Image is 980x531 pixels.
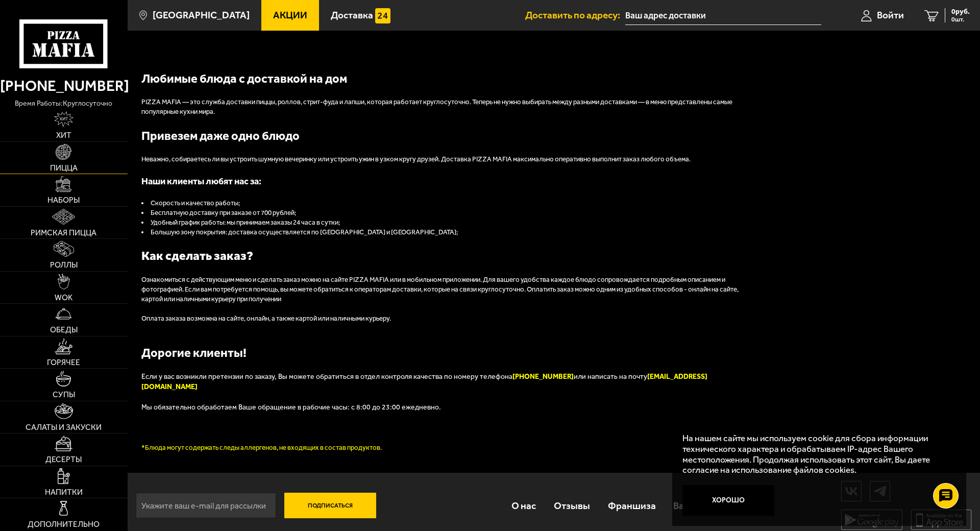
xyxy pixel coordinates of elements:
[545,489,599,522] a: Отзывы
[141,275,754,304] p: Ознакомиться с действующим меню и сделать заказ можно на сайте PIZZA MAFIA или в мобильном прилож...
[141,218,754,228] li: Удобный график работы: мы принимаем заказы 24 часа в сутки;
[141,129,300,143] b: Привезем даже одно блюдо
[50,326,78,334] span: Обеды
[625,6,821,25] input: Ваш адрес доставки
[665,489,725,522] a: Вакансии
[55,294,72,302] span: WOK
[951,8,970,15] span: 0 руб.
[45,455,82,464] span: Десерты
[331,10,373,20] span: Доставка
[141,444,382,451] font: *Блюда могут содержать следы аллергенов, не входящих в состав продуктов.
[47,358,80,367] span: Горячее
[153,10,250,20] span: [GEOGRAPHIC_DATA]
[47,196,80,204] span: Наборы
[512,372,574,381] font: [PHONE_NUMBER]
[141,228,754,237] li: Большую зону покрытия: доставка осуществляется по [GEOGRAPHIC_DATA] и [GEOGRAPHIC_DATA];
[599,489,665,522] a: Франшиза
[50,164,78,172] span: Пицца
[951,16,970,22] span: 0 шт.
[141,346,247,360] b: Дорогие клиенты!
[525,10,625,20] span: Доставить по адресу:
[28,520,100,528] span: Дополнительно
[53,391,75,399] span: Супы
[141,403,441,412] span: Мы обязательно обработаем Ваше обращение в рабочие часы: с 8:00 до 23:00 ежедневно.
[141,176,261,187] span: Наши клиенты любят нас за:
[26,423,102,431] span: Салаты и закуски
[273,10,307,20] span: Акции
[136,493,276,518] input: Укажите ваш e-mail для рассылки
[682,433,950,475] p: На нашем сайте мы используем cookie для сбора информации технического характера и обрабатываем IP...
[141,314,754,324] p: Оплата заказа возможна на сайте, онлайн, а также картой или наличными курьеру.
[284,493,376,518] button: Подписаться
[56,131,71,139] span: Хит
[877,10,904,20] span: Войти
[141,249,253,263] b: Как сделать заказ?
[503,489,545,522] a: О нас
[141,372,512,381] span: Если у вас возникли претензии по заказу, Вы можете обратиться в отдел контроля качества по номеру...
[141,98,754,117] p: PIZZA MAFIA — это служба доставки пиццы, роллов, стрит-фуда и лапши, которая работает круглосуточ...
[375,8,390,23] img: 15daf4d41897b9f0e9f617042186c801.svg
[45,488,83,496] span: Напитки
[141,71,347,86] b: Любимые блюда с доставкой на дом
[141,208,754,218] li: Бесплатную доставку при заказе от 700 рублей;
[141,199,754,208] li: Скорость и качество работы;
[50,261,78,269] span: Роллы
[682,485,774,516] button: Хорошо
[31,229,96,237] span: Римская пицца
[141,155,754,164] p: Неважно, собираетесь ли вы устроить шумную вечеринку или устроить ужин в узком кругу друзей. Дост...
